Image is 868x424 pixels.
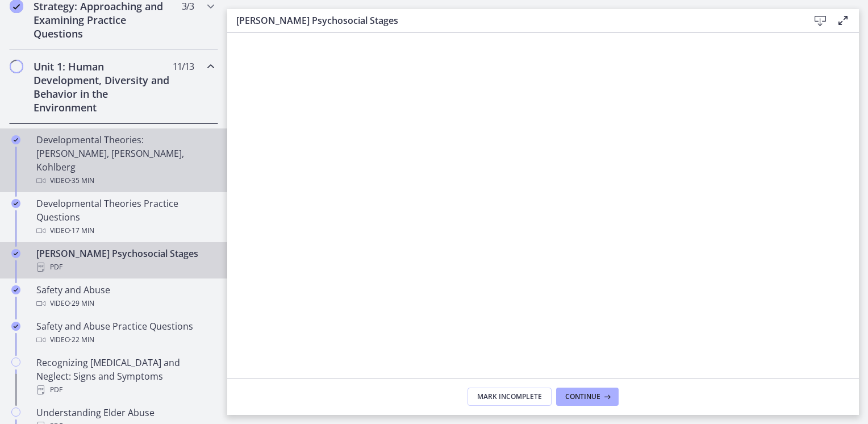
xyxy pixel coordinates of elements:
div: Video [36,297,214,310]
button: Mark Incomplete [468,388,552,406]
span: · 29 min [70,297,94,310]
i: Completed [11,285,20,294]
button: Continue [556,388,619,406]
div: [PERSON_NAME] Psychosocial Stages [36,247,214,274]
i: Completed [11,135,20,144]
div: Safety and Abuse [36,283,214,310]
div: PDF [36,260,214,274]
span: · 35 min [70,174,94,188]
div: Developmental Theories Practice Questions [36,197,214,238]
div: Recognizing [MEDICAL_DATA] and Neglect: Signs and Symptoms [36,356,214,397]
span: Continue [565,392,600,401]
h3: [PERSON_NAME] Psychosocial Stages [236,14,791,27]
i: Completed [11,249,20,258]
div: Video [36,174,214,188]
div: Developmental Theories: [PERSON_NAME], [PERSON_NAME], Kohlberg [36,133,214,188]
div: PDF [36,383,214,397]
span: · 22 min [70,333,94,347]
i: Completed [11,322,20,331]
div: Safety and Abuse Practice Questions [36,319,214,347]
h2: Unit 1: Human Development, Diversity and Behavior in the Environment [34,60,172,114]
div: Video [36,333,214,347]
div: Video [36,224,214,238]
span: 11 / 13 [173,60,194,73]
span: Mark Incomplete [477,392,542,401]
i: Completed [11,199,20,208]
span: · 17 min [70,224,94,238]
